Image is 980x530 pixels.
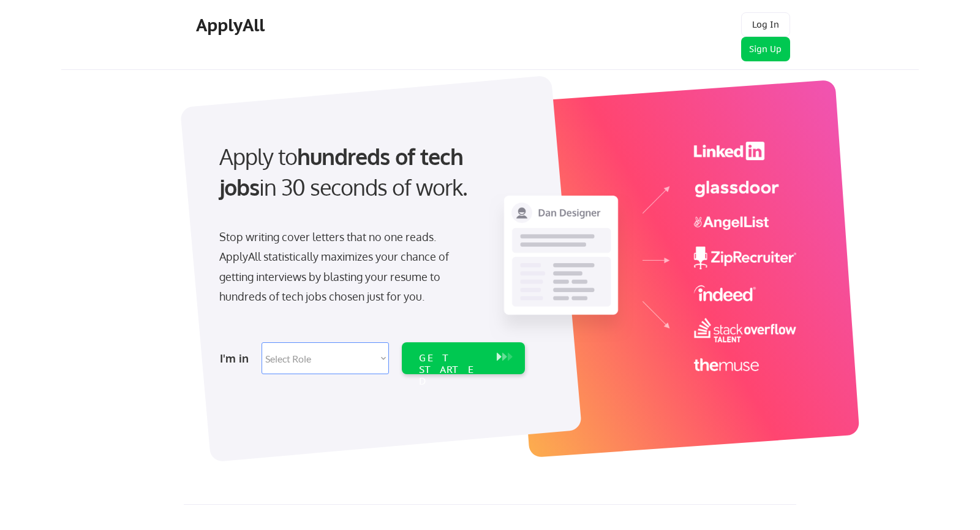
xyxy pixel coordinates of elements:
[219,227,471,307] div: Stop writing cover letters that no one reads. ApplyAll statistically maximizes your chance of get...
[741,12,790,37] button: Log In
[196,15,268,36] div: ApplyAll
[219,142,469,201] strong: hundreds of tech jobs
[741,37,790,61] button: Sign Up
[219,141,520,203] div: Apply to in 30 seconds of work.
[220,348,254,368] div: I'm in
[419,352,484,388] div: GET STARTED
